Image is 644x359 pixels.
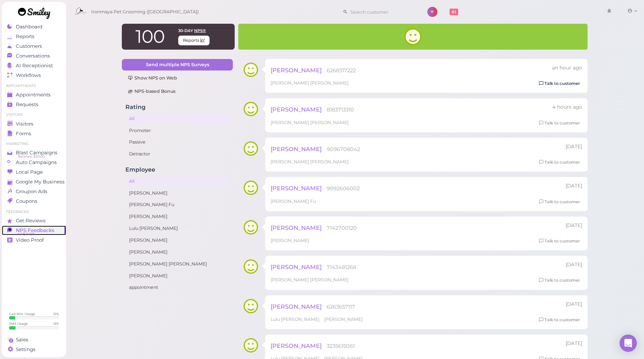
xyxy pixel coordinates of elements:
span: Forms [16,131,31,137]
div: 09/12 04:55pm [552,64,582,72]
span: 8183713310 [327,106,354,113]
a: Promoter [125,126,229,136]
a: Get Reviews [2,216,66,226]
a: Groupon Ads [2,187,66,196]
a: Talk to customer [537,316,582,324]
div: 09/06 01:05pm [566,222,582,229]
div: Open Intercom Messenger [620,335,637,352]
div: 09/10 04:30pm [566,143,582,150]
li: Marketing [2,141,66,146]
span: 6268317222 [327,67,356,74]
span: Visitors [16,121,33,127]
span: Auto Campaigns [16,159,57,165]
a: Talk to customer [537,119,582,127]
a: [PERSON_NAME] [PERSON_NAME] [125,259,229,269]
div: NPS-based Bonus [128,88,227,95]
div: 09/05 01:59pm [566,301,582,308]
a: [PERSON_NAME] [125,247,229,257]
span: Reports [178,36,210,45]
span: Ironmaya Pet Grooming ([GEOGRAPHIC_DATA]) [91,2,199,22]
a: Requests [2,100,66,109]
span: Video Proof [16,237,44,243]
span: [PERSON_NAME] [PERSON_NAME] [271,159,349,164]
span: Get Reviews [16,218,46,224]
li: Feedbacks [2,209,66,214]
div: 09/09 03:48pm [566,182,582,190]
a: Send multiple NPS Surveys [122,59,233,71]
span: Appointments [16,92,51,98]
span: NPS® 100 [18,231,34,237]
span: AI Receptionist [16,63,53,69]
span: Blast Campaigns [16,150,57,156]
div: Call Min. Usage [9,312,35,316]
a: Talk to customer [537,80,582,87]
div: 09/05 04:39pm [566,261,582,268]
a: Sales [2,335,66,345]
span: Settings [16,346,36,353]
span: [PERSON_NAME] [271,67,322,74]
span: 9092606002 [327,185,360,192]
span: [PERSON_NAME] [271,263,322,271]
li: Visitors [2,112,66,117]
span: Balance: $20.00 [18,154,45,159]
a: [PERSON_NAME] [125,271,229,281]
span: Groupon Ads [16,188,47,195]
span: 9096708042 [327,146,360,153]
a: [PERSON_NAME] [125,235,229,245]
span: Coupons [16,198,37,204]
div: 09/12 02:01pm [552,104,582,111]
a: Forms [2,129,66,138]
h4: Employee [125,166,229,173]
span: Reports [16,33,34,40]
span: 100 [135,26,165,47]
a: Detractor [125,149,229,159]
span: [PERSON_NAME] [271,224,322,231]
a: Video Proof [2,235,66,245]
a: Google My Business [2,177,66,187]
a: All [125,176,229,186]
a: [PERSON_NAME] [125,212,229,222]
span: [PERSON_NAME] [271,342,322,349]
h4: Rating [125,104,229,110]
span: 7142700120 [327,225,357,231]
a: NPS-based Bonus [122,86,233,97]
input: Search customer [348,6,418,18]
a: Customers [2,41,66,51]
a: Conversations [2,51,66,61]
a: NPS Feedbacks NPS® 100 [2,226,66,235]
span: Requests [16,101,38,108]
a: Show NPS on Web [122,72,233,84]
span: NPS Feedbacks [16,227,54,233]
li: Appointments [2,83,66,88]
a: Coupons [2,196,66,206]
span: Google My Business [16,179,65,185]
div: 09/05 01:12pm [566,340,582,347]
span: [PERSON_NAME] [PERSON_NAME] [271,120,349,125]
span: [PERSON_NAME] [271,303,322,310]
div: 12 % [53,312,59,316]
a: Passive [125,137,229,147]
span: Customers [16,43,42,49]
a: Workflows [2,71,66,80]
span: 7143481268 [327,264,356,271]
a: Lulu [PERSON_NAME] [125,223,229,233]
span: Lulu [PERSON_NAME] [271,317,321,322]
a: appointment [125,282,229,292]
span: 30-day [178,28,193,33]
a: Dashboard [2,22,66,32]
span: [PERSON_NAME] [PERSON_NAME] [271,80,349,86]
span: 6263657117 [327,304,355,310]
a: Talk to customer [537,237,582,245]
a: AI Receptionist [2,61,66,71]
span: [PERSON_NAME] [271,145,322,153]
a: Reports [2,32,66,41]
span: [PERSON_NAME] [271,106,322,113]
a: Talk to customer [537,198,582,206]
span: Conversations [16,53,50,59]
div: 13 % [53,321,59,326]
span: [PERSON_NAME] [271,238,309,243]
span: Sales [16,337,28,343]
a: Auto Campaigns [2,158,66,167]
span: [PERSON_NAME] [324,317,363,322]
a: Settings [2,345,66,354]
